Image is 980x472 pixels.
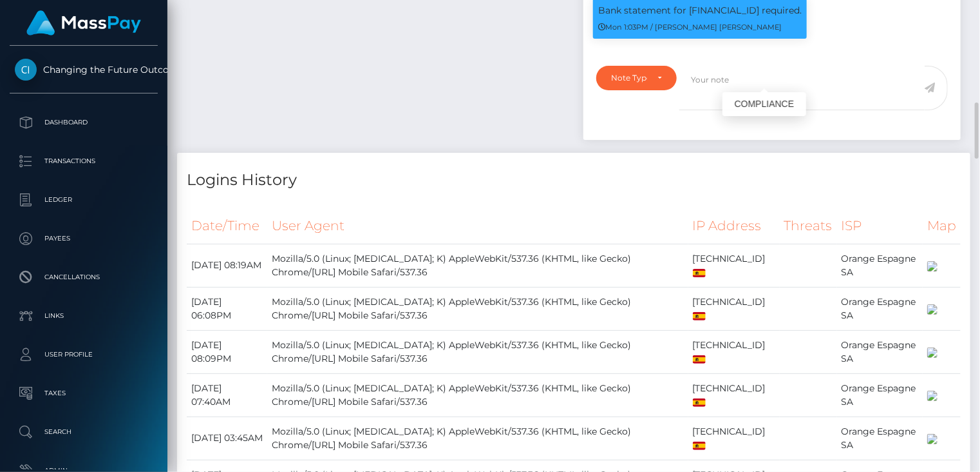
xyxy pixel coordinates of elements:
p: Links [15,306,153,326]
td: [DATE] 08:09PM [187,330,267,373]
button: Note Type [596,66,677,90]
p: Bank statement for [FINANCIAL_ID] required. [598,4,802,17]
td: [TECHNICAL_ID] [688,373,780,417]
a: User Profile [10,339,158,371]
td: Mozilla/5.0 (Linux; [MEDICAL_DATA]; K) AppleWebKit/537.36 (KHTML, like Gecko) Chrome/[URL] Mobile... [267,330,688,373]
img: 200x100 [927,348,938,358]
td: Mozilla/5.0 (Linux; [MEDICAL_DATA]; K) AppleWebKit/537.36 (KHTML, like Gecko) Chrome/[URL] Mobile... [267,373,688,417]
p: Ledger [15,190,153,210]
img: es.png [693,442,706,450]
img: 200x100 [927,391,938,401]
img: 200x100 [927,304,938,315]
a: Taxes [10,377,158,409]
img: es.png [693,355,706,364]
td: Mozilla/5.0 (Linux; [MEDICAL_DATA]; K) AppleWebKit/537.36 (KHTML, like Gecko) Chrome/[URL] Mobile... [267,244,688,287]
th: ISP [837,208,923,244]
img: MassPay Logo [26,10,141,35]
p: User Profile [15,345,153,364]
th: Threats [780,208,837,244]
div: Note Type [611,73,647,83]
span: Changing the Future Outcome Inc [10,64,158,75]
td: [DATE] 07:40AM [187,373,267,417]
th: IP Address [688,208,780,244]
th: Date/Time [187,208,267,244]
td: Mozilla/5.0 (Linux; [MEDICAL_DATA]; K) AppleWebKit/537.36 (KHTML, like Gecko) Chrome/[URL] Mobile... [267,417,688,460]
p: Dashboard [15,113,153,132]
img: es.png [693,398,706,407]
p: Transactions [15,152,153,171]
img: es.png [693,269,706,277]
p: Search [15,422,153,442]
h4: Logins History [187,169,961,192]
td: [TECHNICAL_ID] [688,244,780,287]
td: [DATE] 08:19AM [187,244,267,287]
img: Changing the Future Outcome Inc [15,59,37,81]
img: 200x100 [927,434,938,444]
td: Orange Espagne SA [837,330,923,373]
td: [TECHNICAL_ID] [688,287,780,330]
a: Payees [10,222,158,255]
td: Orange Espagne SA [837,417,923,460]
a: Ledger [10,184,158,216]
img: 200x100 [927,261,938,271]
td: [DATE] 03:45AM [187,417,267,460]
small: Mon 1:03PM / [PERSON_NAME] [PERSON_NAME] [598,23,782,32]
a: Search [10,416,158,448]
p: Taxes [15,384,153,403]
td: Orange Espagne SA [837,287,923,330]
td: Mozilla/5.0 (Linux; [MEDICAL_DATA]; K) AppleWebKit/537.36 (KHTML, like Gecko) Chrome/[URL] Mobile... [267,287,688,330]
a: Cancellations [10,261,158,293]
a: Links [10,300,158,332]
th: User Agent [267,208,688,244]
td: [DATE] 06:08PM [187,287,267,330]
a: Dashboard [10,106,158,139]
td: [TECHNICAL_ID] [688,330,780,373]
p: Payees [15,229,153,248]
td: Orange Espagne SA [837,373,923,417]
div: COMPLIANCE [722,92,806,116]
td: Orange Espagne SA [837,244,923,287]
img: es.png [693,312,706,320]
p: Cancellations [15,268,153,287]
td: [TECHNICAL_ID] [688,417,780,460]
a: Transactions [10,145,158,177]
th: Map [923,208,961,244]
